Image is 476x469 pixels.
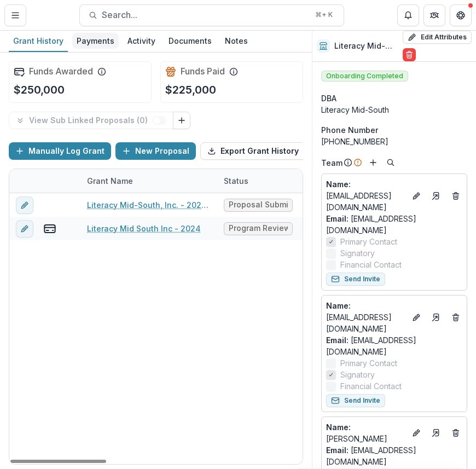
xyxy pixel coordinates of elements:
[326,180,351,189] span: Name :
[217,169,299,193] div: Status
[29,116,152,125] p: View Sub Linked Proposals ( 0 )
[427,309,445,326] a: Go to contact
[321,71,408,82] span: Onboarding Completed
[80,175,140,187] div: Grant Name
[220,31,252,52] a: Notes
[410,426,423,439] button: Edit
[334,42,398,51] h2: Literacy Mid-South, Inc.
[449,189,462,202] button: Deletes
[299,169,381,193] div: Amount Awarded
[326,300,405,334] p: [EMAIL_ADDRESS][DOMAIN_NAME]
[9,142,111,160] button: Manually Log Grant
[217,175,255,187] div: Status
[449,311,462,324] button: Deletes
[321,104,467,115] div: Literacy Mid-South
[326,421,405,444] p: [PERSON_NAME]
[4,4,26,26] button: Toggle Menu
[80,169,217,193] div: Grant Name
[340,369,375,380] span: Signatory
[326,444,462,467] a: Email: [EMAIL_ADDRESS][DOMAIN_NAME]
[16,220,33,238] button: edit
[43,222,56,235] button: view-payments
[397,4,419,26] button: Notifications
[340,236,397,247] span: Primary Contact
[14,82,65,98] p: $250,000
[450,4,472,26] button: Get Help
[326,421,405,444] a: Name: [PERSON_NAME]
[326,213,462,236] a: Email: [EMAIL_ADDRESS][DOMAIN_NAME]
[9,112,173,129] button: View Sub Linked Proposals (0)
[367,156,380,169] button: Add
[340,247,375,259] span: Signatory
[326,394,385,407] button: Send Invite
[200,142,306,160] button: Export Grant History
[16,196,33,214] button: edit
[115,142,196,160] button: New Proposal
[9,31,68,52] a: Grant History
[410,311,423,324] button: Edit
[326,300,405,334] a: Name: [EMAIL_ADDRESS][DOMAIN_NAME]
[326,335,349,345] span: Email:
[321,124,378,136] span: Phone Number
[229,224,288,233] span: Program Review PR5
[340,259,402,270] span: Financial Contact
[423,4,445,26] button: Partners
[326,445,349,455] span: Email:
[164,31,216,52] a: Documents
[229,200,288,210] span: Proposal Submitted
[123,33,160,49] div: Activity
[326,178,405,213] p: [EMAIL_ADDRESS][DOMAIN_NAME]
[313,9,335,21] div: ⌘ + K
[427,424,445,442] a: Go to contact
[410,189,423,202] button: Edit
[173,112,190,129] button: Link Grants
[326,273,385,286] button: Send Invite
[449,426,462,439] button: Deletes
[29,66,93,77] h2: Funds Awarded
[72,31,119,52] a: Payments
[403,31,472,44] button: Edit Attributes
[165,82,216,98] p: $225,000
[321,136,467,147] div: [PHONE_NUMBER]
[326,301,351,310] span: Name :
[326,214,349,223] span: Email:
[340,380,402,392] span: Financial Contact
[79,4,344,26] button: Search...
[9,33,68,49] div: Grant History
[384,156,397,169] button: Search
[220,33,252,49] div: Notes
[72,33,119,49] div: Payments
[181,66,225,77] h2: Funds Paid
[321,92,336,104] span: DBA
[123,31,160,52] a: Activity
[164,33,216,49] div: Documents
[403,48,416,61] button: Delete
[102,10,309,20] span: Search...
[321,157,343,169] p: Team
[326,334,462,357] a: Email: [EMAIL_ADDRESS][DOMAIN_NAME]
[340,357,397,369] span: Primary Contact
[326,422,351,432] span: Name :
[87,223,201,234] a: Literacy Mid South Inc - 2024
[299,175,377,187] div: Amount Awarded
[87,199,211,211] a: Literacy Mid-South, Inc. - 2025 - Community of Practice form
[427,187,445,205] a: Go to contact
[326,178,405,213] a: Name: [EMAIL_ADDRESS][DOMAIN_NAME]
